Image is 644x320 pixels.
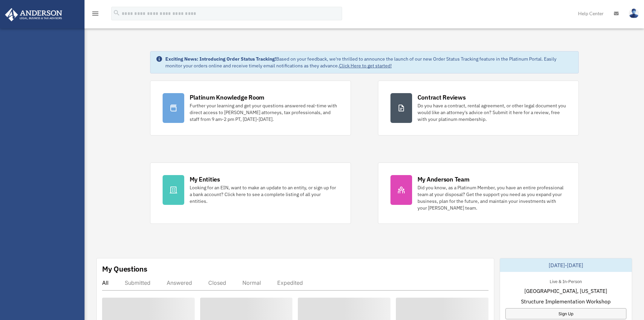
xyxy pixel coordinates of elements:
a: My Entities Looking for an EIN, want to make an update to an entity, or sign up for a bank accoun... [150,163,351,224]
i: search [113,9,120,17]
i: menu [91,9,99,18]
div: [DATE]-[DATE] [500,258,632,272]
div: Platinum Knowledge Room [190,93,265,102]
img: User Pic [629,8,639,18]
a: My Anderson Team Did you know, as a Platinum Member, you have an entire professional team at your... [378,163,579,224]
strong: Exciting News: Introducing Order Status Tracking! [165,56,276,62]
div: Contract Reviews [418,93,466,102]
a: Contract Reviews Do you have a contract, rental agreement, or other legal document you would like... [378,81,579,135]
div: All [102,279,109,286]
div: Do you have a contract, rental agreement, or other legal document you would like an attorney's ad... [418,102,566,123]
div: Live & In-Person [544,277,587,284]
a: Sign Up [505,308,626,319]
a: Click Here to get started! [339,63,392,69]
img: Anderson Advisors Platinum Portal [3,8,64,21]
a: menu [91,12,99,18]
a: Platinum Knowledge Room Further your learning and get your questions answered real-time with dire... [150,81,351,135]
div: Based on your feedback, we're thrilled to announce the launch of our new Order Status Tracking fe... [165,56,573,69]
div: Looking for an EIN, want to make an update to an entity, or sign up for a bank account? Click her... [190,184,338,205]
div: Did you know, as a Platinum Member, you have an entire professional team at your disposal? Get th... [418,184,566,211]
div: Submitted [125,279,150,286]
div: My Entities [190,175,220,184]
div: My Anderson Team [418,175,470,184]
div: My Questions [102,264,147,274]
div: Closed [208,279,226,286]
div: Answered [167,279,192,286]
span: Structure Implementation Workshop [521,297,611,305]
div: Normal [242,279,261,286]
span: [GEOGRAPHIC_DATA], [US_STATE] [524,287,607,295]
div: Expedited [277,279,303,286]
div: Further your learning and get your questions answered real-time with direct access to [PERSON_NAM... [190,102,338,123]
